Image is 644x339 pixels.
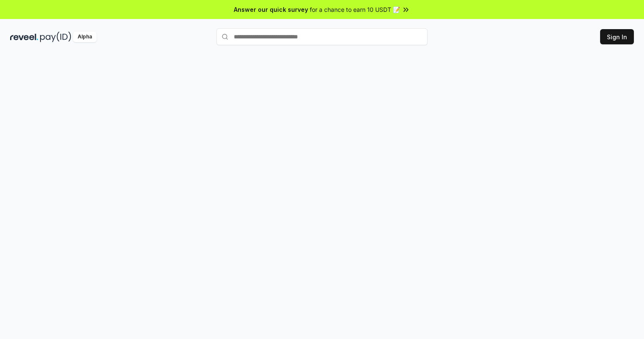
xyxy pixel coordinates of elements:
img: pay_id [40,32,71,42]
span: Answer our quick survey [234,5,308,14]
button: Sign In [600,29,634,44]
div: Alpha [73,32,97,42]
img: reveel_dark [10,32,38,42]
span: for a chance to earn 10 USDT 📝 [310,5,400,14]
